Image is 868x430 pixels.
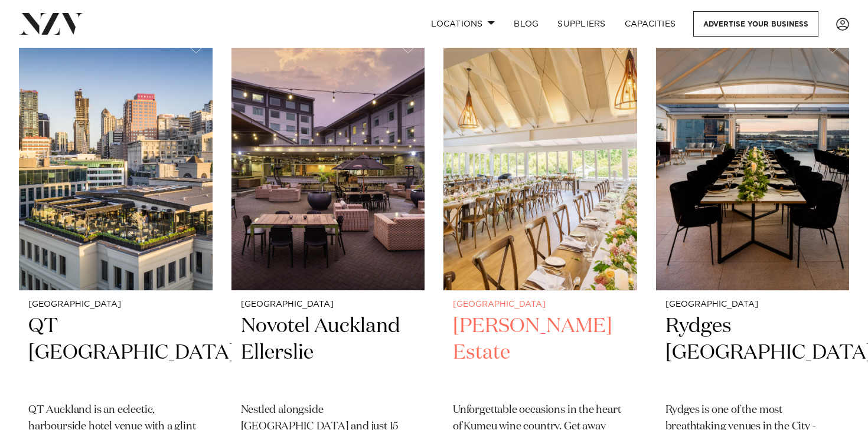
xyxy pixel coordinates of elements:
h2: Rydges [GEOGRAPHIC_DATA] [665,313,840,393]
small: [GEOGRAPHIC_DATA] [28,300,203,309]
small: [GEOGRAPHIC_DATA] [665,300,840,309]
small: [GEOGRAPHIC_DATA] [453,300,628,309]
a: Advertise your business [693,11,818,37]
a: Locations [422,11,504,37]
a: Capacities [615,11,686,37]
a: SUPPLIERS [548,11,615,37]
small: [GEOGRAPHIC_DATA] [241,300,416,309]
a: BLOG [504,11,548,37]
img: nzv-logo.png [19,13,83,34]
h2: QT [GEOGRAPHIC_DATA] [28,313,203,393]
h2: Novotel Auckland Ellerslie [241,313,416,393]
h2: [PERSON_NAME] Estate [453,313,628,393]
